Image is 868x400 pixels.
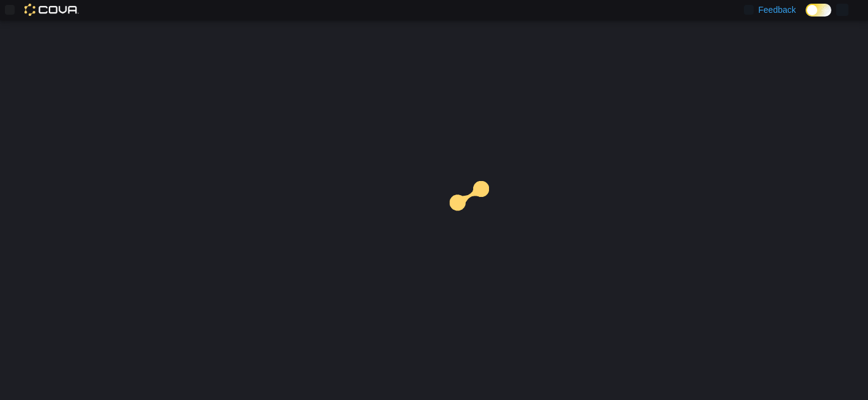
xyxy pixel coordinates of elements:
input: Dark Mode [806,4,831,17]
img: cova-loader [434,172,526,264]
img: Cova [24,4,79,16]
span: Dark Mode [806,17,806,17]
span: Feedback [759,4,796,16]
